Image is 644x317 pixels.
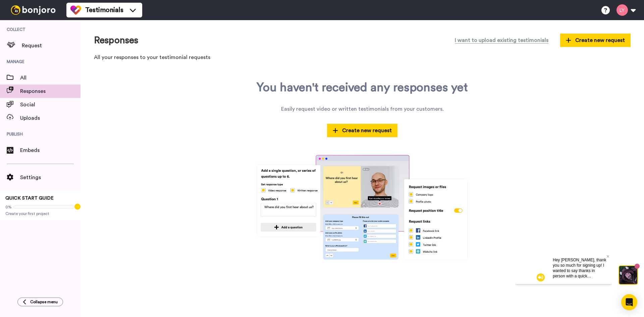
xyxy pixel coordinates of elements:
div: Easily request video or written testimonials from your customers. [281,105,444,113]
span: Create new request [333,126,392,135]
span: Testimonials [85,5,123,15]
span: Hey [PERSON_NAME], thank you so much for signing up! I wanted to say thanks in person with a quic... [38,6,91,75]
span: Uploads [20,114,80,122]
img: c638375f-eacb-431c-9714-bd8d08f708a7-1584310529.jpg [1,1,19,19]
img: tm-lp.jpg [254,153,471,261]
span: Request [22,42,80,50]
span: Create new request [566,36,625,44]
div: Tooltip anchor [74,204,80,210]
span: All [20,74,80,82]
span: Responses [20,87,80,95]
button: Collapse menu [17,298,63,306]
h1: Responses [94,35,138,46]
span: 0% [5,204,12,210]
button: I want to upload existing testimonials [450,34,553,47]
img: tm-color.svg [70,5,81,15]
img: bj-logo-header-white.svg [8,5,58,15]
div: You haven't received any responses yet [257,81,468,94]
button: Create new request [327,124,397,137]
span: Settings [20,173,80,181]
div: Open Intercom Messenger [621,294,637,310]
span: Social [20,101,80,109]
span: Embeds [20,146,80,154]
img: mute-white.svg [21,21,30,30]
span: Create your first project [5,211,75,216]
span: QUICK START GUIDE [5,196,54,201]
button: Create new request [560,34,631,47]
span: Collapse menu [30,299,58,305]
p: All your responses to your testimonial requests [94,54,631,61]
